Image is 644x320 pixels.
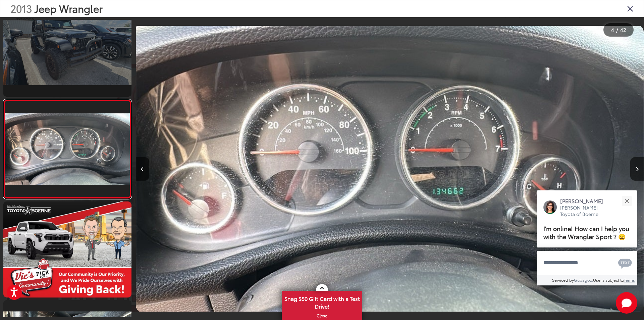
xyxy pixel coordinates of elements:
[624,277,635,283] a: Terms
[136,25,644,313] div: 2013 Jeep Wrangler Sport 3
[593,277,624,283] span: Use is subject to
[282,291,362,312] span: Snag $50 Gift Card with a Test Drive!
[537,190,637,285] div: Close[PERSON_NAME][PERSON_NAME] Toyota of BoerneI'm online! How can I help you with the Wrangler ...
[4,113,131,185] img: 2013 Jeep Wrangler Sport
[560,204,610,218] p: [PERSON_NAME] Toyota of Boerne
[136,157,149,181] button: Previous image
[136,25,644,313] img: 2013 Jeep Wrangler Sport
[552,277,574,283] span: Serviced by
[630,157,644,181] button: Next image
[2,200,132,299] img: 2013 Jeep Wrangler Sport
[616,292,637,314] button: Toggle Chat Window
[627,4,634,13] i: Close gallery
[543,224,629,241] span: I'm online! How can I help you with the Wrangler Sport ? 😀
[35,1,103,15] span: Jeep Wrangler
[616,292,637,314] svg: Start Chat
[616,255,634,270] button: Chat with SMS
[620,194,634,208] button: Close
[10,1,32,15] span: 2013
[537,251,637,275] textarea: Type your message
[615,28,619,32] span: /
[574,277,593,283] a: Gubagoo.
[611,26,614,33] span: 4
[560,197,610,204] p: [PERSON_NAME]
[618,258,632,269] svg: Text
[620,26,626,33] span: 42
